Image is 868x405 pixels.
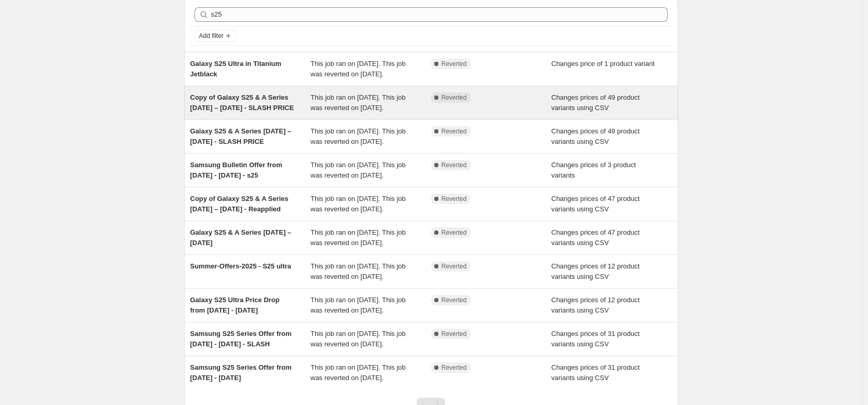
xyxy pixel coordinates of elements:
span: Reverted [442,363,467,372]
span: This job ran on [DATE]. This job was reverted on [DATE]. [310,161,406,179]
span: Galaxy S25 & A Series [DATE] – [DATE] [190,228,292,247]
span: This job ran on [DATE]. This job was reverted on [DATE]. [310,262,406,280]
span: Galaxy S25 Ultra in Titanium Jetblack [190,60,281,78]
span: Reverted [442,60,467,68]
span: Reverted [442,195,467,203]
span: Galaxy S25 Ultra Price Drop from [DATE] - [DATE] [190,296,280,314]
span: Changes prices of 12 product variants using CSV [551,262,640,280]
span: This job ran on [DATE]. This job was reverted on [DATE]. [310,195,406,213]
span: Galaxy S25 & A Series [DATE] – [DATE] - SLASH PRICE [190,127,292,145]
span: Samsung S25 Series Offer from [DATE] - [DATE] [190,363,292,382]
span: Reverted [442,262,467,271]
span: Changes prices of 49 product variants using CSV [551,93,640,112]
span: Changes prices of 3 product variants [551,161,636,179]
span: Changes prices of 49 product variants using CSV [551,127,640,145]
span: Reverted [442,296,467,304]
span: Changes prices of 31 product variants using CSV [551,363,640,382]
span: Add filter [199,32,224,40]
span: This job ran on [DATE]. This job was reverted on [DATE]. [310,296,406,314]
span: Reverted [442,330,467,338]
span: Changes prices of 47 product variants using CSV [551,228,640,247]
span: This job ran on [DATE]. This job was reverted on [DATE]. [310,60,406,78]
span: Copy of Galaxy S25 & A Series [DATE] – [DATE] - Reapplied [190,195,289,213]
span: Reverted [442,127,467,136]
span: Reverted [442,228,467,237]
span: This job ran on [DATE]. This job was reverted on [DATE]. [310,363,406,382]
span: Reverted [442,93,467,102]
span: This job ran on [DATE]. This job was reverted on [DATE]. [310,330,406,348]
span: Changes prices of 47 product variants using CSV [551,195,640,213]
span: This job ran on [DATE]. This job was reverted on [DATE]. [310,93,406,112]
button: Add filter [195,30,236,42]
span: Copy of Galaxy S25 & A Series [DATE] – [DATE] - SLASH PRICE [190,93,294,112]
span: Reverted [442,161,467,169]
span: This job ran on [DATE]. This job was reverted on [DATE]. [310,127,406,145]
span: Changes prices of 12 product variants using CSV [551,296,640,314]
span: Samsung S25 Series Offer from [DATE] - [DATE] - SLASH [190,330,292,348]
span: Changes price of 1 product variant [551,60,655,67]
span: Samsung Bulletin Offer from [DATE] - [DATE] - s25 [190,161,282,179]
span: This job ran on [DATE]. This job was reverted on [DATE]. [310,228,406,247]
span: Summer-Offers-2025 - S25 ultra [190,262,291,270]
span: Changes prices of 31 product variants using CSV [551,330,640,348]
